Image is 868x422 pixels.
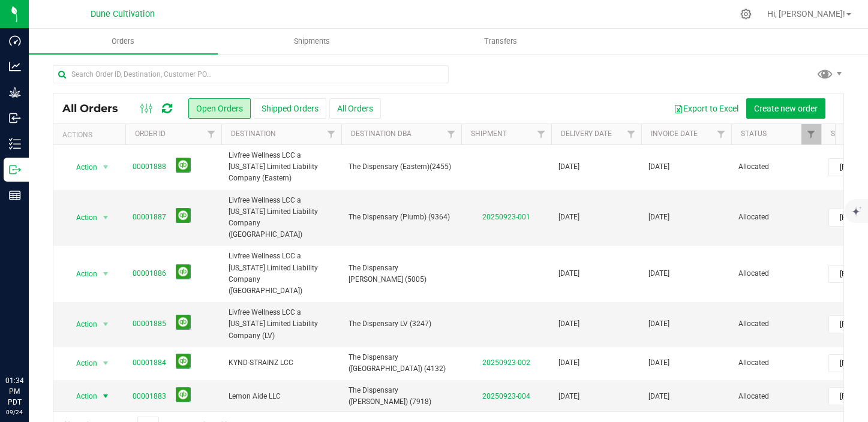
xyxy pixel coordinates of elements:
a: 20250923-004 [482,392,530,400]
a: 20250923-002 [482,358,530,367]
span: Allocated [738,212,814,223]
span: Livfree Wellness LCC a [US_STATE] Limited Liability Company ([GEOGRAPHIC_DATA]) [229,251,334,297]
button: Open Orders [188,98,251,119]
span: [DATE] [648,268,669,279]
span: The Dispensary ([PERSON_NAME]) (7918) [349,385,454,408]
span: Dune Cultivation [91,9,155,19]
inline-svg: Outbound [9,164,21,176]
a: Orders [29,29,218,54]
a: Filter [202,124,221,144]
span: [DATE] [558,212,579,223]
inline-svg: Inventory [9,138,21,150]
span: Hi, [PERSON_NAME]! [767,9,845,19]
a: Filter [531,124,551,144]
span: [DATE] [558,161,579,173]
button: All Orders [329,98,381,119]
span: [DATE] [558,391,579,402]
inline-svg: Dashboard [9,35,21,47]
span: The Dispensary ([GEOGRAPHIC_DATA]) (4132) [349,352,454,375]
span: The Dispensary LV (3247) [349,318,454,330]
span: [DATE] [648,391,669,402]
span: Action [65,159,98,176]
a: Filter [441,124,461,144]
inline-svg: Grow [9,86,21,98]
button: Export to Excel [666,98,746,119]
a: Sales Rep [831,129,867,138]
span: select [98,266,113,282]
span: The Dispensary (Plumb) (9364) [349,212,454,223]
a: 00001888 [133,161,166,173]
a: Destination [231,129,276,138]
span: Allocated [738,318,814,330]
a: 00001885 [133,318,166,330]
span: select [98,316,113,333]
span: Action [65,316,98,333]
span: Create new order [754,104,818,113]
div: Manage settings [738,8,753,20]
span: Allocated [738,357,814,369]
span: select [98,355,113,372]
a: Filter [322,124,341,144]
span: [DATE] [558,318,579,330]
input: Search Order ID, Destination, Customer PO... [53,65,449,83]
a: Filter [711,124,731,144]
span: [DATE] [648,357,669,369]
div: Actions [62,131,121,139]
span: Action [65,209,98,226]
inline-svg: Reports [9,189,21,201]
span: Action [65,355,98,372]
inline-svg: Inbound [9,112,21,124]
a: 00001884 [133,357,166,369]
span: Livfree Wellness LCC a [US_STATE] Limited Liability Company (Eastern) [229,150,334,185]
a: Status [741,129,767,138]
span: [DATE] [648,318,669,330]
a: 20250923-001 [482,213,530,221]
span: Orders [95,36,151,47]
span: [DATE] [558,357,579,369]
p: 01:34 PM PDT [5,375,23,408]
a: Order ID [135,129,166,138]
span: Allocated [738,161,814,173]
inline-svg: Analytics [9,61,21,73]
span: All Orders [62,102,130,115]
span: Livfree Wellness LCC a [US_STATE] Limited Liability Company ([GEOGRAPHIC_DATA]) [229,195,334,241]
span: select [98,388,113,405]
button: Create new order [746,98,825,119]
span: [DATE] [648,161,669,173]
iframe: Resource center [12,326,48,362]
a: Delivery Date [561,129,612,138]
a: Invoice Date [651,129,698,138]
span: KYND-STRAINZ LCC [229,357,334,369]
a: 00001886 [133,268,166,279]
a: Transfers [407,29,596,54]
span: Shipments [278,36,346,47]
span: select [98,159,113,176]
span: [DATE] [648,212,669,223]
a: Destination DBA [351,129,412,138]
span: select [98,209,113,226]
a: Filter [621,124,641,144]
a: Shipments [218,29,407,54]
a: 00001883 [133,391,166,402]
a: Filter [801,124,821,144]
span: Lemon Aide LLC [229,391,334,402]
span: Action [65,266,98,282]
a: 00001887 [133,212,166,223]
span: Allocated [738,268,814,279]
span: Allocated [738,391,814,402]
button: Shipped Orders [254,98,326,119]
span: Transfers [468,36,533,47]
span: Action [65,388,98,405]
span: [DATE] [558,268,579,279]
p: 09/24 [5,408,23,417]
span: The Dispensary (Eastern)(2455) [349,161,454,173]
span: Livfree Wellness LCC a [US_STATE] Limited Liability Company (LV) [229,307,334,342]
a: Shipment [471,129,507,138]
span: The Dispensary [PERSON_NAME] (5005) [349,263,454,285]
